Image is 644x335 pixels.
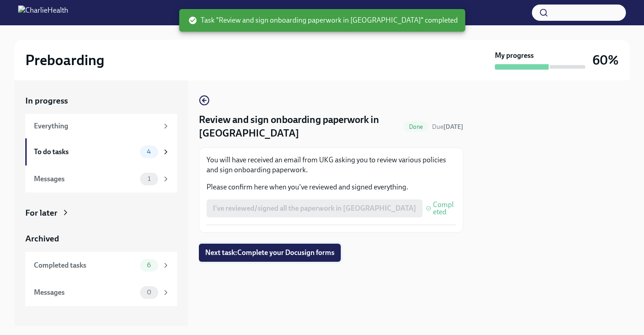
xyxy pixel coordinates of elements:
[433,201,456,216] span: Completed
[34,147,136,157] div: To do tasks
[207,182,456,192] p: Please confirm here when you've reviewed and signed everything.
[25,51,104,69] h2: Preboarding
[443,123,463,131] strong: [DATE]
[25,233,177,245] a: Archived
[141,148,156,155] span: 4
[18,5,68,20] img: CharlieHealth
[404,123,428,130] span: Done
[25,207,177,219] a: For later
[25,95,177,107] a: In progress
[25,165,177,193] a: Messages1
[205,248,334,257] span: Next task : Complete your Docusign forms
[34,174,136,184] div: Messages
[34,288,136,297] div: Messages
[25,279,177,306] a: Messages0
[142,175,156,182] span: 1
[25,114,177,138] a: Everything
[188,15,458,25] span: Task "Review and sign onboarding paperwork in [GEOGRAPHIC_DATA]" completed
[592,52,619,68] h3: 60%
[141,289,157,296] span: 0
[432,123,463,131] span: Due
[25,138,177,165] a: To do tasks4
[432,123,463,131] span: September 8th, 2025 09:00
[34,121,158,131] div: Everything
[199,113,400,140] h4: Review and sign onboarding paperwork in [GEOGRAPHIC_DATA]
[25,207,57,219] div: For later
[495,51,534,61] strong: My progress
[207,155,456,175] p: You will have received an email from UKG asking you to review various policies and sign onboardin...
[199,244,341,262] button: Next task:Complete your Docusign forms
[25,252,177,279] a: Completed tasks6
[34,260,136,270] div: Completed tasks
[141,262,156,269] span: 6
